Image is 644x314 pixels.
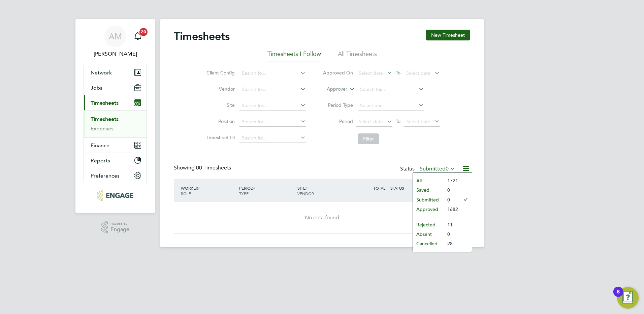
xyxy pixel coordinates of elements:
label: Approver [317,86,347,93]
li: Cancelled [413,239,444,248]
li: All Timesheets [338,50,377,62]
span: Select date [359,70,383,76]
label: Site [204,102,235,108]
button: Network [84,65,147,80]
li: 1721 [444,176,458,185]
button: Finance [84,138,147,153]
span: To [394,117,402,126]
li: 0 [444,185,458,195]
button: New Timesheet [426,30,470,40]
nav: Main navigation [75,19,155,213]
li: Timesheets I Follow [267,50,321,62]
button: Open Resource Center, 8 new notifications [617,287,639,309]
label: Submitted [420,165,455,172]
button: Jobs [84,80,147,95]
span: Select date [359,119,383,125]
span: To [394,68,402,77]
label: Period [323,118,353,124]
li: Saved [413,185,444,195]
span: TOTAL [373,185,385,191]
input: Select one [358,101,424,111]
li: Approved [413,205,444,214]
span: 0 [446,165,449,172]
li: 11 [444,220,458,229]
a: 20 [131,26,144,47]
span: / [198,185,199,191]
li: Rejected [413,220,444,229]
label: Approved On [323,70,353,76]
span: ROLE [181,191,191,196]
a: Timesheets [91,116,119,122]
div: PERIOD [237,182,296,199]
div: Status [400,164,457,174]
span: Select date [406,119,430,125]
div: No data found [181,214,463,221]
span: TYPE [239,191,249,196]
label: Client Config [204,70,235,76]
div: 8 [617,292,620,301]
button: Reports [84,153,147,168]
input: Search for... [239,133,306,143]
div: SITE [296,182,354,199]
a: Powered byEngage [101,221,130,234]
span: Select date [406,70,430,76]
span: Preferences [91,172,120,179]
li: 1682 [444,205,458,214]
span: / [254,185,255,191]
input: Search for... [239,117,306,127]
span: Powered by [110,221,129,227]
label: Period Type [323,102,353,108]
a: Expenses [91,125,114,132]
a: Go to home page [84,190,147,201]
li: 28 [444,239,458,248]
div: Showing [174,164,232,171]
div: WORKER [179,182,237,199]
span: Network [91,69,112,76]
button: Filter [358,133,379,144]
li: 0 [444,195,458,205]
span: Finance [91,142,109,149]
div: Timesheets [84,110,147,137]
img: rec-solutions-logo-retina.png [97,190,133,201]
span: 00 Timesheets [196,164,231,171]
h2: Timesheets [174,30,230,43]
div: STATUS [389,182,424,194]
span: Jobs [91,85,102,91]
li: Absent [413,229,444,239]
li: 0 [444,229,458,239]
label: Position [204,118,235,124]
span: Reports [91,157,110,164]
span: / [305,185,307,191]
input: Search for... [239,101,306,111]
input: Search for... [239,69,306,78]
label: Vendor [204,86,235,92]
span: 20 [139,28,148,36]
li: Submitted [413,195,444,205]
button: Timesheets [84,95,147,110]
input: Search for... [239,85,306,94]
span: Allyx Miller [84,50,147,58]
span: Timesheets [91,100,119,106]
span: AM [109,32,122,41]
button: Preferences [84,168,147,183]
input: Search for... [358,85,424,94]
a: AM[PERSON_NAME] [84,26,147,58]
span: Engage [110,227,129,232]
li: All [413,176,444,185]
span: VENDOR [297,191,314,196]
label: Timesheet ID [204,134,235,140]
